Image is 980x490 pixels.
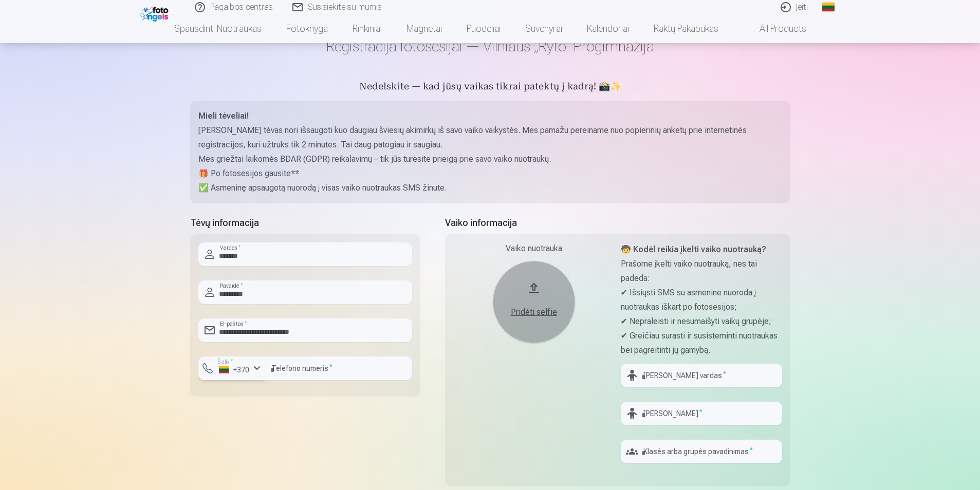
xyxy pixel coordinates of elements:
h5: Nedelskite — kad jūsų vaikas tikrai patektų į kadrą! 📸✨ [190,80,790,95]
a: Kalendoriai [575,14,641,43]
p: [PERSON_NAME] tėvas nori išsaugoti kuo daugiau šviesių akimirkų iš savo vaiko vaikystės. Mes pama... [198,123,782,152]
strong: Mieli tėveliai! [198,111,249,121]
p: Prašome įkelti vaiko nuotrauką, nes tai padeda: [621,257,782,286]
a: Rinkiniai [340,14,394,43]
a: Suvenyrai [513,14,575,43]
div: Pridėti selfie [503,306,565,318]
label: Šalis [215,358,236,366]
a: Fotoknyga [274,14,340,43]
a: All products [731,14,819,43]
button: Šalis*+370 [198,356,265,380]
strong: 🧒 Kodėl reikia įkelti vaiko nuotrauką? [621,244,766,254]
button: Pridėti selfie [493,261,575,343]
a: Magnetai [394,14,454,43]
img: /fa2 [140,4,171,22]
h5: Vaiko informacija [445,216,790,230]
p: ✅ Asmeninę apsaugotą nuorodą į visas vaiko nuotraukas SMS žinute. [198,181,782,195]
h5: Tėvų informacija [190,216,420,230]
a: Raktų pakabukas [641,14,731,43]
p: 🎁 Po fotosesijos gausite** [198,166,782,181]
p: ✔ Greičiau surasti ir susisteminti nuotraukas bei pagreitinti jų gamybą. [621,329,782,357]
p: Mes griežtai laikomės BDAR (GDPR) reikalavimų – tik jūs turėsite prieigą prie savo vaiko nuotraukų. [198,152,782,166]
a: Spausdinti nuotraukas [162,14,274,43]
div: +370 [219,365,250,375]
p: ✔ Išsiųsti SMS su asmenine nuoroda į nuotraukas iškart po fotosesijos; [621,286,782,314]
a: Puodeliai [454,14,513,43]
div: Vaiko nuotrauka [453,242,615,255]
p: ✔ Nepraleisti ir nesumaišyti vaikų grupėje; [621,314,782,329]
h1: Registracija fotosesijai — Vilniaus „Ryto“ Progimnazija [190,37,790,55]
